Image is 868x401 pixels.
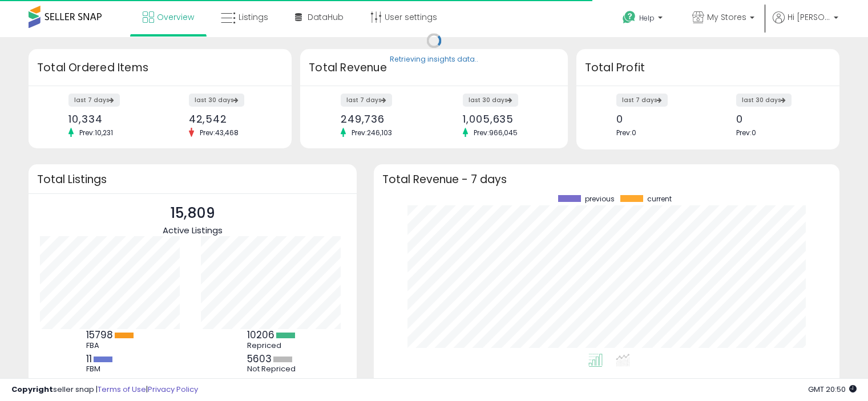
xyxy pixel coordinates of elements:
[98,384,146,395] a: Terms of Use
[736,94,792,107] label: last 30 days
[309,60,559,76] h3: Total Revenue
[239,11,268,23] span: Listings
[11,384,53,395] strong: Copyright
[37,60,283,76] h3: Total Ordered Items
[86,364,138,374] div: FBM
[585,195,615,203] span: previous
[37,175,348,184] h3: Total Listings
[585,60,831,76] h3: Total Profit
[341,94,392,107] label: last 7 days
[68,113,151,125] div: 10,334
[616,94,668,107] label: last 7 days
[390,55,478,65] div: Retrieving insights data..
[773,11,838,37] a: Hi [PERSON_NAME]
[808,384,857,395] span: 2025-09-15 20:50 GMT
[639,13,655,23] span: Help
[157,11,194,23] span: Overview
[463,113,548,125] div: 1,005,635
[247,352,272,366] b: 5603
[189,113,272,125] div: 42,542
[68,94,120,107] label: last 7 days
[163,202,223,224] p: 15,809
[247,341,298,350] div: Repriced
[463,94,518,107] label: last 30 days
[788,11,830,23] span: Hi [PERSON_NAME]
[163,224,223,236] span: Active Listings
[247,364,298,374] div: Not Repriced
[346,128,398,137] span: Prev: 246,103
[468,128,523,137] span: Prev: 966,045
[736,128,756,137] span: Prev: 0
[736,113,819,125] div: 0
[707,11,746,23] span: My Stores
[622,10,636,25] i: Get Help
[247,328,274,342] b: 10206
[613,2,674,37] a: Help
[189,94,244,107] label: last 30 days
[616,128,636,137] span: Prev: 0
[647,195,672,203] span: current
[341,113,426,125] div: 249,736
[86,341,138,350] div: FBA
[86,328,113,342] b: 15798
[86,352,92,366] b: 11
[11,384,198,395] div: seller snap | |
[194,128,244,137] span: Prev: 43,468
[616,113,699,125] div: 0
[148,384,198,395] a: Privacy Policy
[382,175,831,184] h3: Total Revenue - 7 days
[74,128,119,137] span: Prev: 10,231
[308,11,344,23] span: DataHub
